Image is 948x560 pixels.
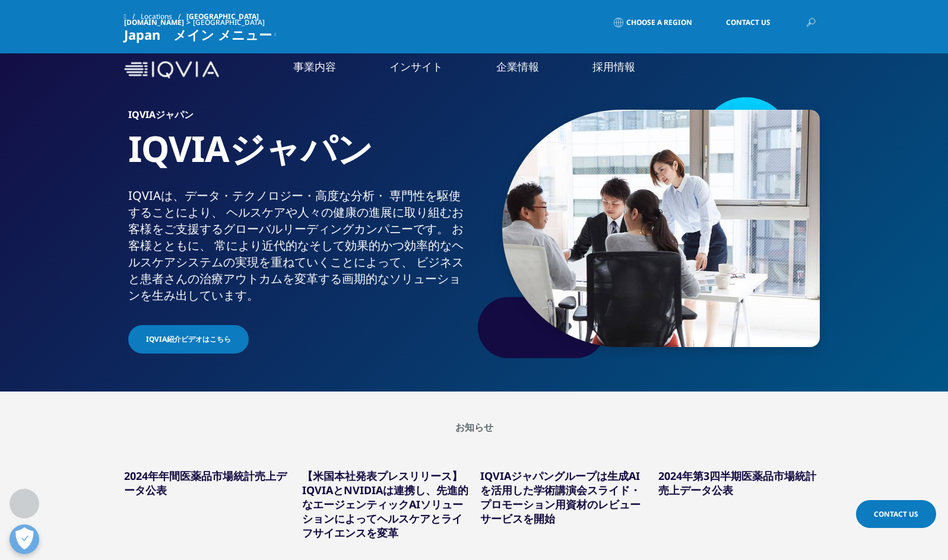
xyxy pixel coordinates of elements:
span: Contact Us [726,19,771,26]
div: 10 / 12 [302,457,468,554]
a: IQVIAジャパングループは生成AIを活用した学術講演会スライド・プロモーション用資材のレビューサービスを開始 [480,469,641,526]
span: Contact Us [874,509,918,519]
div: [GEOGRAPHIC_DATA] [193,18,270,27]
a: 事業内容 [293,59,336,74]
span: IQVIA紹介ビデオはこちら [146,334,231,345]
div: 12 / 12 [658,457,825,554]
a: 【米国本社発表プレスリリース】IQVIAとNVIDIAは連携し、先進的なエージェンティックAIソリューションによってヘルスケアとライフサイエンスを変革 [302,469,468,540]
a: インサイト [389,59,443,74]
a: [DOMAIN_NAME] [124,17,184,27]
h2: お知らせ [124,421,825,433]
a: Contact Us [856,500,936,528]
nav: Primary [224,42,825,98]
a: 採用情報 [592,59,635,74]
button: 優先設定センターを開く [9,524,39,554]
a: Contact Us [708,9,788,36]
div: 9 / 12 [124,457,290,554]
span: Choose a Region [626,18,692,27]
img: 873_asian-businesspeople-meeting-in-office.jpg [502,110,820,347]
h6: IQVIAジャパン [128,110,470,126]
a: 2024年第3四半期医薬品市場統計売上データ公表 [658,469,816,497]
div: IQVIAは、​データ・​テクノロジー・​高度な​分析・​ 専門性を​駆使する​ことに​より、​ ヘルスケアや​人々の​健康の​進展に​取り組む​お客様を​ご支援​する​グローバル​リーディング... [128,187,470,304]
h1: IQVIAジャパン [128,126,470,187]
a: 2024年年間医薬品市場統計売上データ公表 [124,469,287,497]
a: IQVIA紹介ビデオはこちら [128,325,249,354]
div: 11 / 12 [480,457,646,554]
a: 企業情報 [496,59,539,74]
